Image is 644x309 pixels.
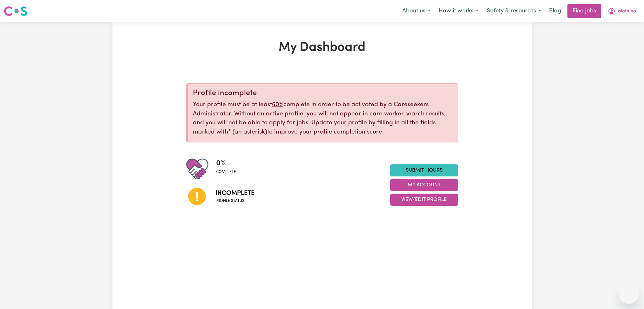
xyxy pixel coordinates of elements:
span: 0 % [216,158,236,169]
a: Find jobs [567,4,601,18]
u: 60% [272,102,283,108]
a: Blog [545,4,565,18]
a: Submit Hours [390,164,458,176]
button: About us [398,4,435,18]
button: View/Edit Profile [390,194,458,206]
div: Profile incomplete [193,89,453,98]
span: Incomplete [215,189,254,198]
button: My Account [604,4,640,18]
span: Profile status [215,198,254,204]
h1: My Dashboard [186,40,458,55]
span: Maftuna [618,8,636,15]
p: Your profile must be at least complete in order to be activated by a Careseekers Administrator. W... [193,100,453,137]
iframe: Button to launch messaging window [619,284,639,304]
span: an asterisk [228,129,267,135]
img: Careseekers logo [4,5,27,17]
button: How it works [435,4,483,18]
div: Profile completeness: 0% [216,158,241,180]
span: complete [216,169,236,175]
a: Careseekers logo [4,4,27,18]
button: My Account [390,179,458,191]
button: Safety & resources [483,4,545,18]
